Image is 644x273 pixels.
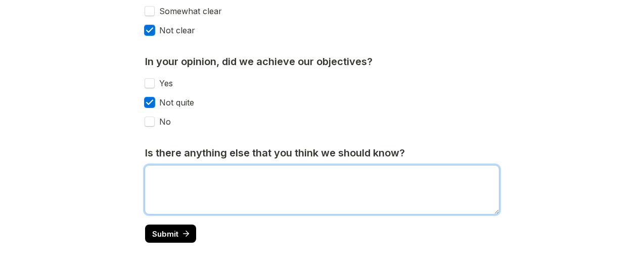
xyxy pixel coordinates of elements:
h3: In your opinion, did we achieve our objectives? [145,56,375,68]
label: Not quite [154,98,194,107]
h3: Is there anything else that you think we should know? [145,147,407,159]
label: No [154,117,171,126]
textarea: Is there anything else that you think we should know? [145,166,499,214]
button: Submit [145,225,196,243]
label: Yes [154,79,173,88]
label: Not clear [154,26,195,35]
span: Submit [152,230,178,238]
label: Somewhat clear [154,7,222,16]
